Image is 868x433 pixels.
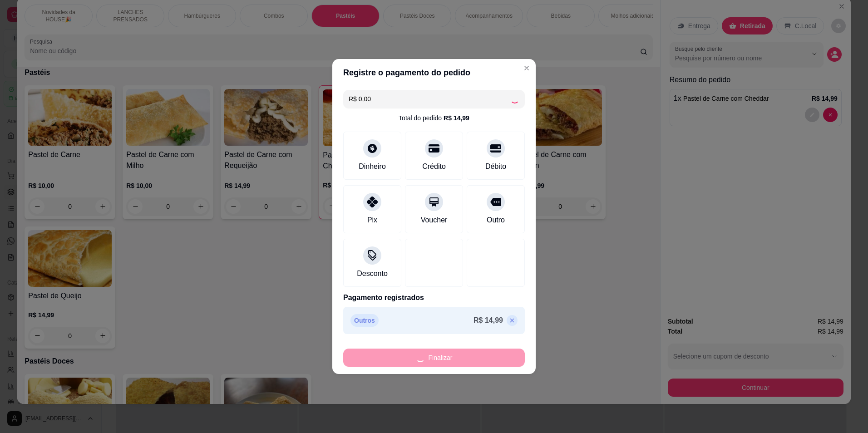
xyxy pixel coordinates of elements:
[485,161,506,172] div: Débito
[444,113,469,123] div: R$ 14,99
[343,292,525,303] p: Pagamento registrados
[422,161,446,172] div: Crédito
[473,315,503,326] p: R$ 14,99
[399,113,469,123] div: Total do pedido
[350,314,379,327] p: Outros
[367,215,377,226] div: Pix
[349,90,510,108] input: Ex.: hambúrguer de cordeiro
[421,215,448,226] div: Voucher
[357,268,388,279] div: Desconto
[487,215,505,226] div: Outro
[332,59,536,86] header: Registre o pagamento do pedido
[510,94,519,103] div: Loading
[359,161,386,172] div: Dinheiro
[519,61,534,75] button: Close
